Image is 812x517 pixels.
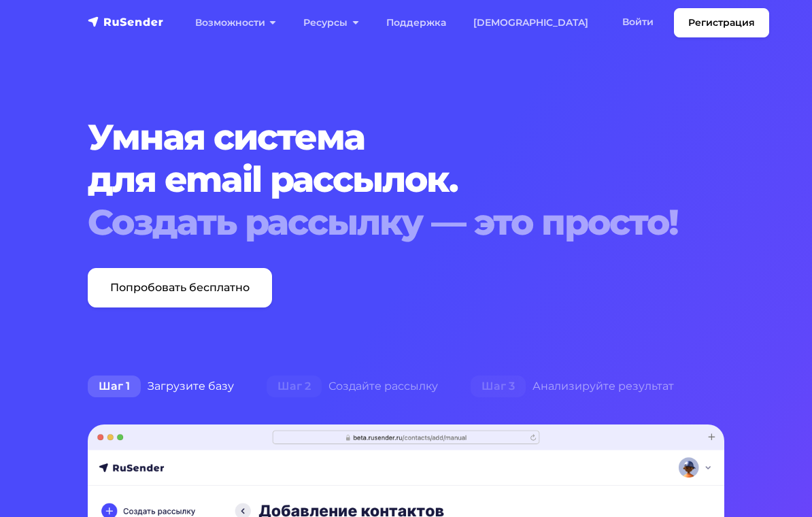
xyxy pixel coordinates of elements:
div: Создайте рассылку [250,373,454,400]
a: Регистрация [674,8,769,37]
a: Попробовать бесплатно [88,268,272,307]
a: Ресурсы [290,9,372,37]
a: Возможности [182,9,290,37]
span: Шаг 3 [471,376,526,397]
h1: Умная система для email рассылок. [88,116,724,244]
span: Шаг 2 [267,376,322,397]
div: Создать рассылку — это просто! [88,201,724,244]
img: RuSender [88,15,164,29]
span: Шаг 1 [88,376,141,397]
div: Загрузите базу [71,373,250,400]
a: Войти [609,8,667,36]
a: [DEMOGRAPHIC_DATA] [460,9,602,37]
a: Поддержка [373,9,460,37]
div: Анализируйте результат [454,373,690,400]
